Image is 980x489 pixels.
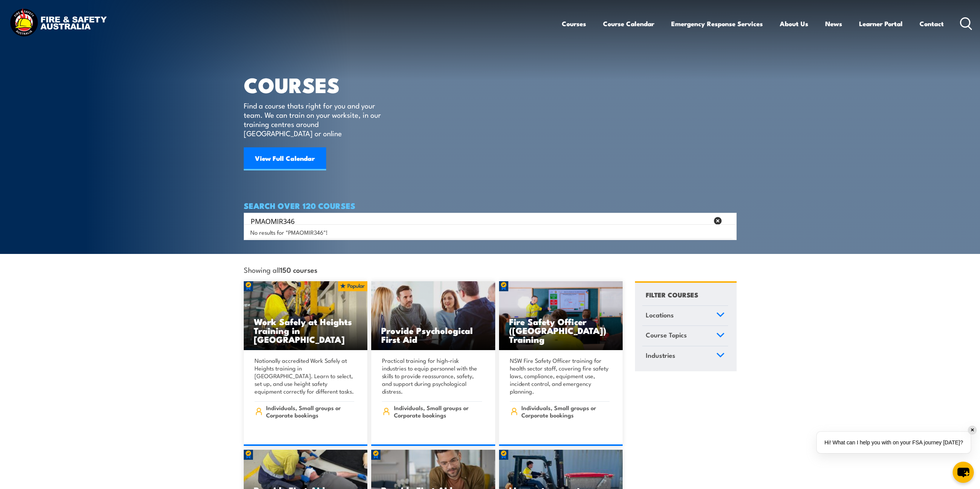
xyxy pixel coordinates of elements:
[280,264,317,275] strong: 150 courses
[371,281,495,350] img: Mental Health First Aid Training Course from Fire & Safety Australia
[244,281,368,350] img: Work Safely at Heights Training (1)
[723,215,734,226] button: Search magnifier button
[780,13,808,34] a: About Us
[371,281,495,350] a: Provide Psychological First Aid
[642,326,728,346] a: Course Topics
[920,13,944,34] a: Contact
[510,357,610,395] p: NSW Fire Safety Officer training for health sector staff, covering fire safety laws, compliance, ...
[646,310,674,320] span: Locations
[509,317,613,344] h3: Fire Safety Officer ([GEOGRAPHIC_DATA]) Training
[646,330,687,340] span: Course Topics
[244,101,384,138] p: Find a course thats right for you and your team. We can train on your worksite, in our training c...
[953,462,974,483] button: chat-button
[817,432,971,453] div: Hi! What can I help you with on your FSA journey [DATE]?
[382,357,482,395] p: Practical training for high-risk industries to equip personnel with the skills to provide reassur...
[381,326,485,344] h3: Provide Psychological First Aid
[499,281,623,350] img: Fire Safety Advisor
[251,215,709,227] input: Search input
[642,306,728,326] a: Locations
[499,281,623,350] a: Fire Safety Officer ([GEOGRAPHIC_DATA]) Training
[642,346,728,366] a: Industries
[562,13,586,34] a: Courses
[255,357,355,395] p: Nationally accredited Work Safely at Heights training in [GEOGRAPHIC_DATA]. Learn to select, set ...
[671,13,763,34] a: Emergency Response Services
[250,229,328,236] span: No results for "PMAOMIR346"!
[825,13,842,34] a: News
[521,404,610,419] span: Individuals, Small groups or Corporate bookings
[244,281,368,350] a: Work Safely at Heights Training in [GEOGRAPHIC_DATA]
[968,426,977,434] div: ✕
[244,201,737,210] h4: SEARCH OVER 120 COURSES
[244,75,392,93] h1: COURSES
[252,215,710,226] form: Search form
[646,350,675,360] span: Industries
[244,265,317,274] span: Showing all
[244,147,326,170] a: View Full Calendar
[394,404,482,419] span: Individuals, Small groups or Corporate bookings
[859,13,903,34] a: Learner Portal
[603,13,654,34] a: Course Calendar
[646,289,698,300] h4: FILTER COURSES
[254,317,358,344] h3: Work Safely at Heights Training in [GEOGRAPHIC_DATA]
[266,404,354,419] span: Individuals, Small groups or Corporate bookings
